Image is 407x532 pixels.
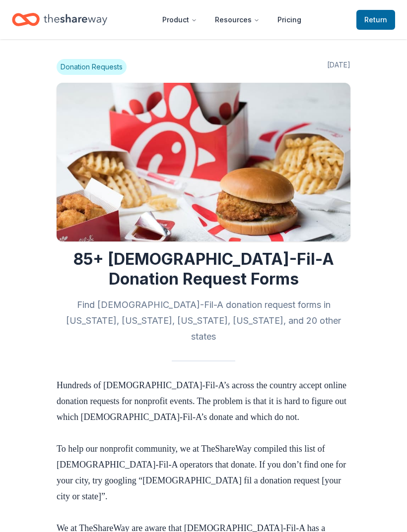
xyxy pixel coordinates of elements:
[12,8,107,31] a: Home
[154,10,205,30] button: Product
[364,14,387,26] span: Return
[57,297,350,345] h2: Find [DEMOGRAPHIC_DATA]-Fil-A donation request forms in [US_STATE], [US_STATE], [US_STATE], [US_S...
[327,59,350,75] span: [DATE]
[57,377,350,441] p: Hundreds of [DEMOGRAPHIC_DATA]-Fil-A’s across the country accept online donation requests for non...
[207,10,268,30] button: Resources
[270,10,309,30] a: Pricing
[57,249,350,289] h1: 85+ [DEMOGRAPHIC_DATA]-Fil-A Donation Request Forms
[57,83,350,241] img: Image for 85+ Chick-Fil-A Donation Request Forms
[356,10,395,30] a: Return
[154,8,309,31] nav: Main
[57,441,350,520] p: To help our nonprofit community, we at TheShareWay compiled this list of [DEMOGRAPHIC_DATA]-Fil-A...
[57,59,127,75] span: Donation Requests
